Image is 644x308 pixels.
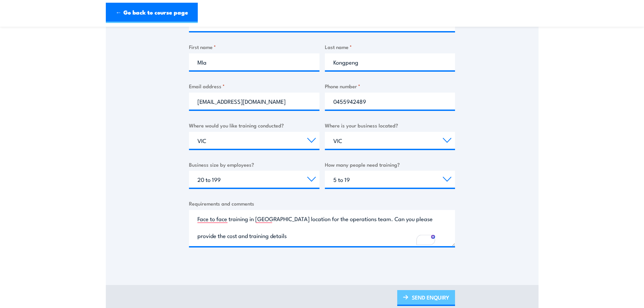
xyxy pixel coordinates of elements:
label: Business size by employees? [189,161,319,168]
label: Email address [189,82,319,90]
a: SEND ENQUIRY [397,290,455,306]
label: Last name [325,43,455,51]
label: Where would you like training conducted? [189,121,319,129]
label: Where is your business located? [325,121,455,129]
label: Requirements and comments [189,199,455,207]
a: ← Go back to course page [106,3,198,23]
label: Phone number [325,82,455,90]
textarea: To enrich screen reader interactions, please activate Accessibility in Grammarly extension settings [189,210,455,246]
label: First name [189,43,319,51]
label: How many people need training? [325,161,455,168]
